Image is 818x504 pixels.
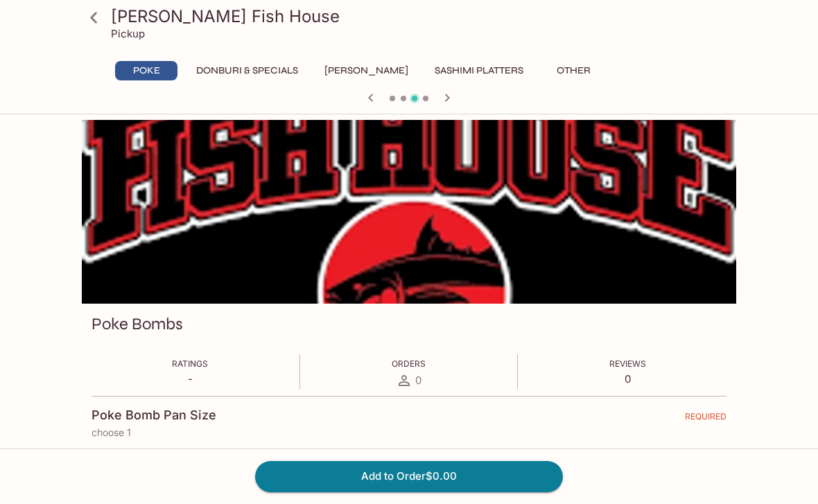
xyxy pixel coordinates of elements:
[92,313,183,335] h3: Poke Bombs
[172,372,208,385] p: -
[609,358,646,369] span: Reviews
[189,61,306,80] button: Donburi & Specials
[111,27,145,40] p: Pickup
[82,120,736,304] div: Poke Bombs
[685,411,726,427] span: REQUIRED
[317,61,416,80] button: [PERSON_NAME]
[92,408,216,423] h4: Poke Bomb Pan Size
[255,461,563,492] button: Add to Order$0.00
[172,358,208,369] span: Ratings
[415,374,421,387] span: 0
[392,358,426,369] span: Orders
[609,372,646,385] p: 0
[115,61,177,80] button: Poke
[92,427,726,438] p: choose 1
[542,61,604,80] button: Other
[427,61,531,80] button: Sashimi Platters
[111,6,731,27] h3: [PERSON_NAME] Fish House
